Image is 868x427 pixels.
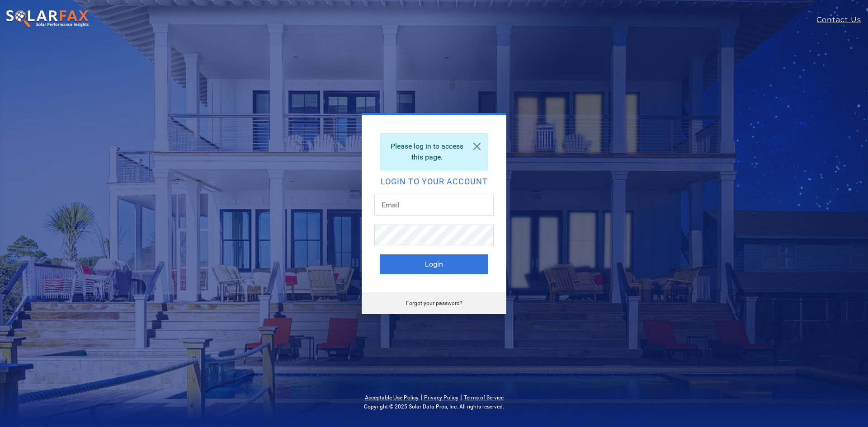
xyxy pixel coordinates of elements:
[380,133,488,170] div: Please log in to access this page.
[424,394,458,401] a: Privacy Policy
[374,195,494,216] input: Email
[420,393,422,401] span: |
[365,394,419,401] a: Acceptable Use Policy
[466,134,488,159] a: Close
[380,178,488,186] h2: Login to your account
[5,9,90,28] img: SolarFax
[460,393,462,401] span: |
[406,300,462,306] a: Forgot your password?
[464,394,504,401] a: Terms of Service
[816,14,868,25] a: Contact Us
[380,254,488,274] button: Login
